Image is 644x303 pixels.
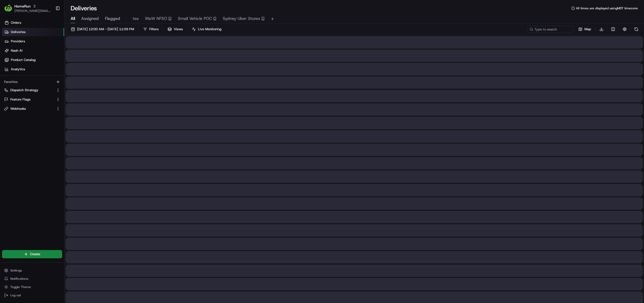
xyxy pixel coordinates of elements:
a: Deliveries [2,28,64,36]
span: WaW NFSO [145,15,167,22]
span: Webhooks [10,106,26,111]
button: Settings [2,267,62,274]
a: Webhooks [4,106,54,111]
span: Toggle Theme [10,285,31,289]
button: Dispatch Strategy [2,86,62,94]
span: [DATE] 12:00 AM - [DATE] 11:59 PM [77,27,134,32]
a: Analytics [2,65,64,73]
span: Map [584,27,591,32]
span: Orders [11,20,21,25]
button: HomeRun [14,4,31,9]
a: Orders [2,19,64,27]
button: Log out [2,292,62,299]
button: [DATE] 12:00 AM - [DATE] 11:59 PM [69,26,136,33]
button: HomeRunHomeRun[PERSON_NAME][EMAIL_ADDRESS][DOMAIN_NAME] [2,2,53,14]
input: Type to search [527,26,574,33]
span: Dispatch Strategy [10,88,38,92]
span: Product Catalog [11,58,36,62]
span: Views [174,27,183,32]
button: [PERSON_NAME][EMAIL_ADDRESS][DOMAIN_NAME] [14,9,51,13]
span: Notifications [10,277,28,281]
button: Notifications [2,275,62,282]
span: Create [30,252,40,257]
button: Refresh [633,26,640,33]
span: Flagged [105,15,120,22]
button: Feature Flags [2,95,62,104]
span: Feature Flags [10,97,30,102]
button: Toggle Theme [2,283,62,291]
button: Live Monitoring [189,26,224,33]
span: Sydney Uber Stores [223,15,260,22]
span: Assigned [81,15,99,22]
div: Favorites [2,78,62,86]
a: Feature Flags [4,97,54,102]
span: tes [133,15,139,22]
a: Dispatch Strategy [4,88,54,92]
span: All [71,15,75,22]
span: Providers [11,39,25,44]
a: Product Catalog [2,56,64,64]
span: All times are displayed using MDT timezone [576,6,638,10]
span: Settings [10,268,22,273]
button: Webhooks [2,105,62,113]
img: HomeRun [4,4,12,12]
span: Filters [149,27,159,32]
button: Views [165,26,185,33]
span: Deliveries [11,30,26,34]
span: Nash AI [11,48,22,53]
a: Providers [2,37,64,45]
h1: Deliveries [71,4,97,12]
a: Nash AI [2,46,64,55]
span: Analytics [11,67,25,72]
button: Filters [141,26,161,33]
span: Live Monitoring [198,27,221,32]
span: Small Vehicle POC [178,15,212,22]
button: Create [2,250,62,258]
button: Map [576,26,593,33]
span: Log out [10,293,21,297]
